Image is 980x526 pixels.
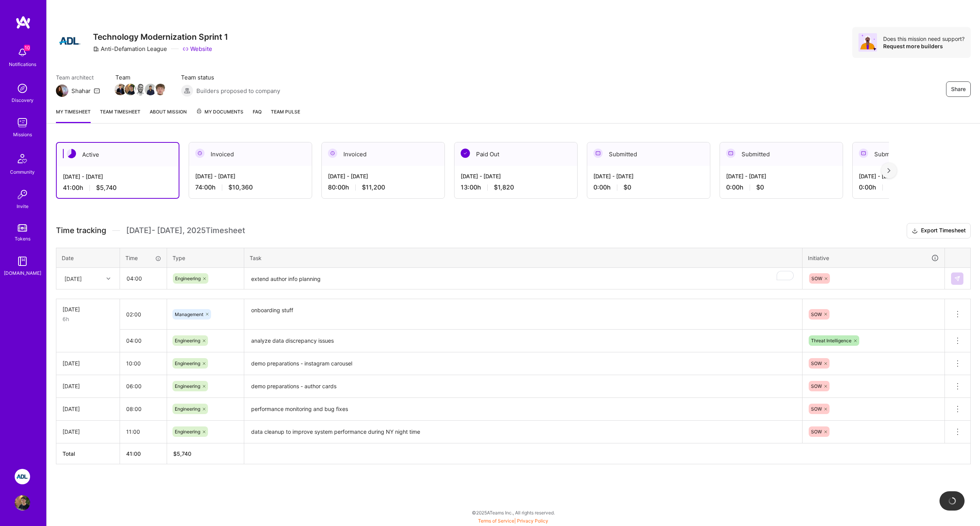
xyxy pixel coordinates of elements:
input: HH:MM [120,376,167,396]
div: 80:00 h [328,183,438,191]
span: SOW [811,383,822,389]
span: $ 5,740 [173,450,191,457]
div: 0:00 h [726,183,836,191]
span: $1,820 [494,183,514,191]
a: Privacy Policy [517,518,548,524]
span: SOW [811,276,822,281]
div: [DATE] - [DATE] [726,172,836,180]
a: Team Member Avatar [115,83,125,96]
img: Invoiced [195,149,204,158]
button: Export Timesheet [907,223,971,238]
div: © 2025 ATeams Inc., All rights reserved. [46,503,980,522]
img: ADL: Technology Modernization Sprint 1 [15,469,30,484]
div: [DATE] - [DATE] [593,172,704,180]
span: $0 [623,183,631,191]
div: 41:00 h [63,184,172,192]
div: Paid Out [455,142,577,166]
a: FAQ [253,108,262,123]
div: Submitted [853,142,975,166]
input: HH:MM [120,399,167,419]
textarea: demo preparations - instagram carousel [245,353,801,374]
a: Team Pulse [271,108,300,123]
textarea: onboarding stuff [245,300,801,329]
span: Engineering [175,276,201,281]
div: Does this mission need support? [883,35,965,42]
a: User Avatar [13,495,32,511]
span: Engineering [175,360,200,366]
a: About Mission [150,108,187,123]
span: Engineering [175,406,200,412]
img: Avatar [858,33,877,52]
img: Company Logo [56,27,84,55]
a: My timesheet [56,108,91,123]
div: Active [57,143,179,166]
span: SOW [811,360,822,366]
div: Shahar [71,87,91,95]
span: | [478,518,548,524]
img: logo [15,15,31,29]
img: Team Architect [56,85,68,97]
div: Submitted [587,142,710,166]
h3: Technology Modernization Sprint 1 [93,32,228,42]
div: 74:00 h [195,183,306,191]
div: Invoiced [189,142,312,166]
span: SOW [811,429,822,435]
span: $5,740 [96,184,117,192]
span: Engineering [175,383,200,389]
img: User Avatar [15,495,30,511]
span: Team status [181,73,280,81]
div: null [951,272,964,285]
img: teamwork [15,115,30,130]
a: Team Member Avatar [155,83,166,96]
div: [DATE] [63,428,113,436]
th: Type [167,248,244,268]
div: Tokens [15,235,30,243]
span: Team Pulse [271,109,300,115]
a: Terms of Service [478,518,514,524]
a: Team Member Avatar [125,83,135,96]
span: Engineering [175,429,200,435]
img: Team Member Avatar [145,84,156,95]
th: Date [56,248,120,268]
img: Team Member Avatar [115,84,126,95]
img: Invoiced [328,149,337,158]
img: discovery [15,81,30,96]
span: Share [951,85,966,93]
div: [DATE] [63,359,113,367]
img: Builders proposed to company [181,85,193,97]
input: HH:MM [120,421,167,442]
div: Submitted [720,142,843,166]
img: Team Member Avatar [125,84,136,95]
span: Management [175,311,203,317]
i: icon Chevron [106,277,110,281]
i: icon Download [912,227,918,235]
div: [DATE] - [DATE] [63,173,172,181]
div: [DOMAIN_NAME] [4,269,41,277]
div: 0:00 h [593,183,704,191]
div: [DATE] [63,405,113,413]
textarea: analyze data discrepancy issues [245,330,801,352]
div: 6h [63,315,113,323]
input: HH:MM [120,268,166,289]
input: HH:MM [120,353,167,374]
th: Total [56,443,120,464]
i: icon CompanyGray [93,46,99,52]
div: Discovery [12,96,34,104]
div: Initiative [808,254,939,262]
span: [DATE] - [DATE] , 2025 Timesheet [126,226,245,235]
span: Threat Intelligence [811,338,852,343]
span: $0 [756,183,764,191]
div: 13:00 h [461,183,571,191]
div: [DATE] - [DATE] [195,172,306,180]
div: 0:00 h [859,183,969,191]
span: SOW [811,406,822,412]
img: tokens [18,224,27,232]
img: Invite [15,187,30,202]
div: [DATE] - [DATE] [328,172,438,180]
div: Time [125,254,161,262]
span: $10,360 [228,183,253,191]
img: Submitted [593,149,603,158]
img: Paid Out [461,149,470,158]
span: 10 [24,45,30,51]
img: Team Member Avatar [135,84,146,95]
